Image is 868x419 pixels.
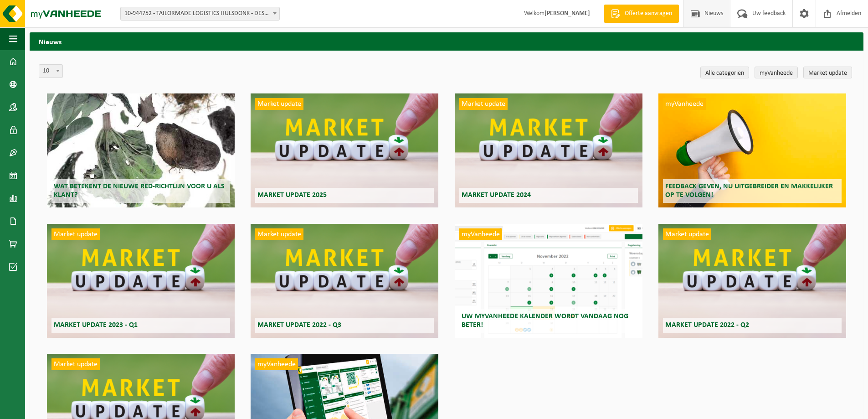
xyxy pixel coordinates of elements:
[121,7,279,20] span: 10-944752 - TAILORMADE LOGISTICS HULSDONK - DESTELDONK
[255,358,298,370] span: myVanheede
[622,9,674,18] span: Offerte aanvragen
[39,64,63,78] span: 10
[255,228,303,240] span: Market update
[544,10,590,17] strong: [PERSON_NAME]
[251,93,438,207] a: Market update Market update 2025
[604,5,679,23] a: Offerte aanvragen
[455,224,642,338] a: myVanheede Uw myVanheede kalender wordt vandaag nog beter!
[658,224,846,338] a: Market update Market update 2022 - Q2
[658,93,846,207] a: myVanheede Feedback geven, nu uitgebreider en makkelijker op te volgen!
[663,98,706,110] span: myVanheede
[663,228,711,240] span: Market update
[47,224,235,338] a: Market update Market update 2023 - Q1
[455,93,642,207] a: Market update Market update 2024
[120,7,280,21] span: 10-944752 - TAILORMADE LOGISTICS HULSDONK - DESTELDONK
[255,98,303,110] span: Market update
[257,321,341,329] span: Market update 2022 - Q3
[665,321,749,329] span: Market update 2022 - Q2
[755,67,798,78] a: myVanheede
[257,191,327,199] span: Market update 2025
[39,65,62,78] span: 10
[700,67,749,78] a: Alle categoriën
[51,358,100,370] span: Market update
[47,93,235,207] a: Wat betekent de nieuwe RED-richtlijn voor u als klant?
[51,228,100,240] span: Market update
[665,183,833,199] span: Feedback geven, nu uitgebreider en makkelijker op te volgen!
[251,224,438,338] a: Market update Market update 2022 - Q3
[462,191,531,199] span: Market update 2024
[459,98,508,110] span: Market update
[54,321,138,329] span: Market update 2023 - Q1
[30,32,863,50] h2: Nieuws
[459,228,502,240] span: myVanheede
[54,183,225,199] span: Wat betekent de nieuwe RED-richtlijn voor u als klant?
[462,313,628,329] span: Uw myVanheede kalender wordt vandaag nog beter!
[803,67,852,78] a: Market update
